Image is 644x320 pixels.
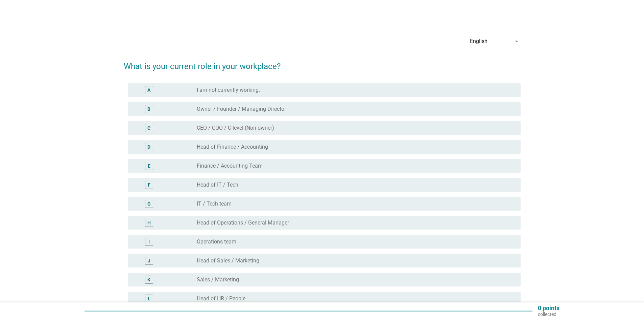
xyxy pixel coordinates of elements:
[148,182,150,189] div: F
[197,125,274,131] label: CEO / COO / C-level (Non-owner)
[148,238,150,246] div: I
[197,200,232,207] label: IT / Tech team
[147,87,150,94] div: A
[197,106,286,112] label: Owner / Founder / Managing Director
[148,163,150,170] div: E
[197,238,236,245] label: Operations team
[147,200,151,208] div: G
[512,37,521,45] i: arrow_drop_down
[197,295,245,302] label: Head of HR / People
[147,125,150,132] div: C
[197,163,263,169] label: Finance / Accounting Team
[197,182,238,188] label: Head of IT / Tech
[197,257,259,264] label: Head of Sales / Marketing
[124,54,521,72] h2: What is your current role in your workplace?
[148,257,150,264] div: J
[538,305,559,311] p: 0 points
[197,276,239,283] label: Sales / Marketing
[147,144,150,151] div: D
[147,219,151,227] div: H
[470,38,487,44] div: English
[197,219,289,226] label: Head of Operations / General Manager
[148,295,150,302] div: L
[197,87,260,93] label: I am not currently working.
[147,276,150,283] div: K
[538,311,559,317] p: collected
[147,106,150,113] div: B
[197,144,268,150] label: Head of Finance / Accounting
